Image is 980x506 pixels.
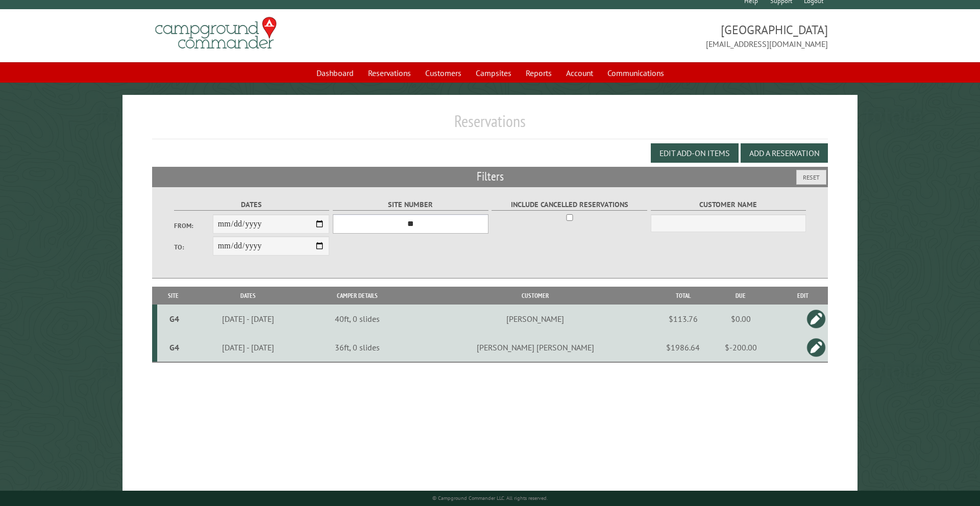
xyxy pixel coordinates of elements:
[189,287,306,305] th: Dates
[703,287,778,305] th: Due
[191,342,304,352] div: [DATE] - [DATE]
[152,167,828,186] h2: Filters
[408,333,663,362] td: [PERSON_NAME] [PERSON_NAME]
[432,495,548,501] small: © Campground Commander LLC. All rights reserved.
[152,13,280,53] img: Campground Commander
[419,63,468,83] a: Customers
[191,314,304,324] div: [DATE] - [DATE]
[362,63,417,83] a: Reservations
[663,305,703,333] td: $113.76
[778,287,828,305] th: Edit
[560,63,599,83] a: Account
[306,287,408,305] th: Camper Details
[663,287,703,305] th: Total
[520,63,558,83] a: Reports
[306,333,408,362] td: 36ft, 0 slides
[492,199,647,211] label: Include Cancelled Reservations
[408,287,663,305] th: Customer
[333,199,488,211] label: Site Number
[152,111,828,139] h1: Reservations
[408,305,663,333] td: [PERSON_NAME]
[157,287,190,305] th: Site
[703,333,778,362] td: $-200.00
[161,342,188,352] div: G4
[651,199,806,211] label: Customer Name
[174,242,213,252] label: To:
[310,63,360,83] a: Dashboard
[663,333,703,362] td: $1986.64
[601,63,670,83] a: Communications
[796,170,826,185] button: Reset
[174,199,330,211] label: Dates
[490,21,828,50] span: [GEOGRAPHIC_DATA] [EMAIL_ADDRESS][DOMAIN_NAME]
[470,63,518,83] a: Campsites
[306,305,408,333] td: 40ft, 0 slides
[703,305,778,333] td: $0.00
[161,314,188,324] div: G4
[741,143,828,163] button: Add a Reservation
[174,221,213,231] label: From:
[651,143,739,163] button: Edit Add-on Items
